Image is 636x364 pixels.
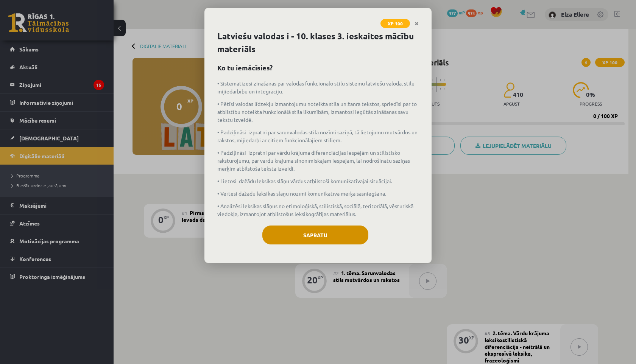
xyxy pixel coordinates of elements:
[262,226,368,244] button: Sapratu
[217,149,419,173] p: • Padziļināsi izpratni par vārdu krājuma diferenciācijas iespējām un stilistisko raksturojumu, pa...
[217,190,419,198] p: • Vērtēsi dažādu leksikas slāņu nozīmi komunikatīvā mērķa sasniegšanā.
[217,128,419,144] p: • Padziļināsi izpratni par sarunvalodas stila nozīmi saziņā, tā lietojumu mutvārdos un rakstos, m...
[217,62,419,73] h2: Ko tu iemācīsies?
[410,16,423,31] a: Close
[217,177,419,185] p: • Lietosi dažādu leksikas slāņu vārdus atbilstoši komunikatīvajai situācijai.
[217,202,419,218] p: • Analizēsi leksikas slāņus no etimoloģiskā, stilistiskā, sociālā, teritoriālā, vēsturiskā viedok...
[380,19,410,28] span: XP 100
[217,30,419,56] h1: Latviešu valodas i - 10. klases 3. ieskaites mācību materiāls
[217,79,419,95] p: • Sistematizēsi zināšanas par valodas funkcionālo stilu sistēmu latviešu valodā, stilu mijiedarbī...
[217,100,419,124] p: • Pētīsi valodas līdzekļu izmantojumu noteikta stila un žanra tekstos, spriedīsi par to atbilstīb...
